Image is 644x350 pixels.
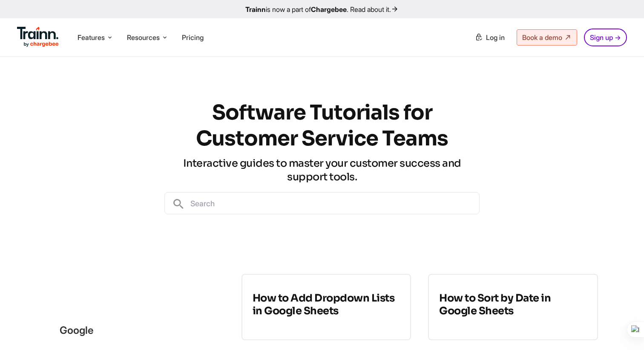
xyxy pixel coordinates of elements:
[127,33,160,42] span: Resources
[470,30,510,45] a: Log in
[522,33,562,42] span: Book a demo
[486,33,505,42] span: Log in
[241,274,411,340] a: How to Add Dropdown Lists in Google Sheets
[17,27,59,47] img: Trainn Logo
[182,33,204,42] a: Pricing
[311,5,347,14] b: Chargebee
[253,292,400,317] h3: How to Add Dropdown Lists in Google Sheets
[245,5,266,14] b: Trainn
[164,157,480,184] h3: Interactive guides to master your customer success and support tools.
[164,100,480,151] h1: Software Tutorials for Customer Service Teams
[517,29,577,46] a: Book a demo
[78,33,105,42] span: Features
[185,193,479,214] input: Search
[428,274,598,340] a: How to Sort by Date in Google Sheets
[584,28,627,46] a: Sign up →
[439,292,587,317] h3: How to Sort by Date in Google Sheets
